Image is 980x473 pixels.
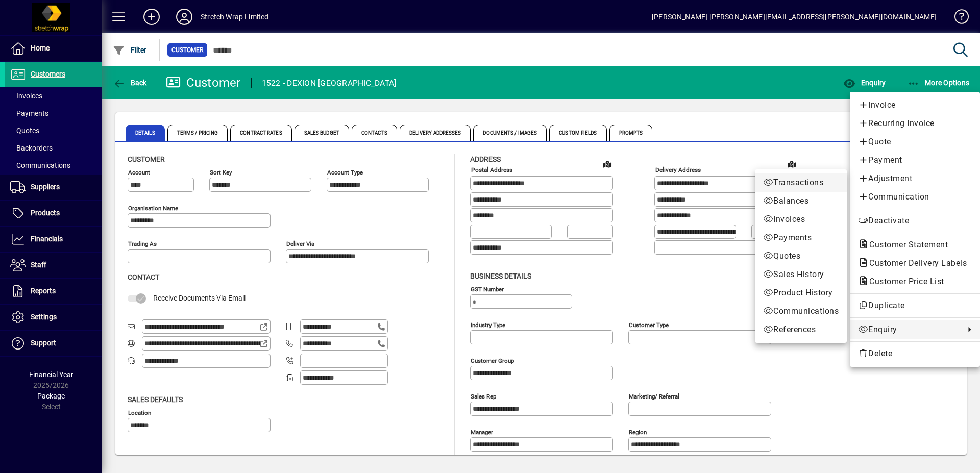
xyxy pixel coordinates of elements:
[763,305,839,317] span: Communications
[763,232,839,244] span: Payments
[858,136,972,148] span: Quote
[763,268,839,281] span: Sales History
[858,191,972,203] span: Communication
[858,172,972,185] span: Adjustment
[763,323,839,336] span: References
[858,258,972,268] span: Customer Delivery Labels
[850,212,980,230] button: Deactivate customer
[763,250,839,262] span: Quotes
[858,347,972,360] span: Delete
[858,300,972,312] span: Duplicate
[858,99,972,111] span: Invoice
[858,323,960,336] span: Enquiry
[858,277,949,286] span: Customer Price List
[763,287,839,299] span: Product History
[763,195,839,207] span: Balances
[763,177,839,189] span: Transactions
[858,117,972,130] span: Recurring Invoice
[763,213,839,226] span: Invoices
[858,215,972,227] span: Deactivate
[858,240,953,250] span: Customer Statement
[858,154,972,166] span: Payment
